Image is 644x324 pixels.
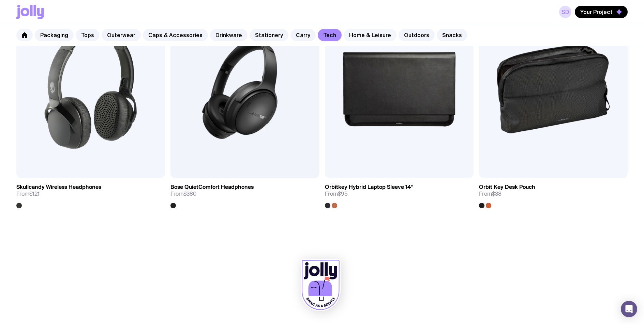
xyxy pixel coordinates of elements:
[290,29,316,41] a: Carry
[338,190,348,197] span: $95
[399,29,435,41] a: Outdoors
[170,178,319,208] a: Bose QuietComfort HeadphonesFrom$380
[16,178,165,208] a: Skullcandy Wireless HeadphonesFrom$121
[325,184,413,191] h3: Orbitkey Hybrid Laptop Sleeve 14"
[210,29,248,41] a: Drinkware
[170,191,197,197] span: From
[325,191,348,197] span: From
[318,29,342,41] a: Tech
[479,191,501,197] span: From
[479,178,628,208] a: Orbit Key Desk PouchFrom$38
[29,190,40,197] span: $121
[344,29,396,41] a: Home & Leisure
[250,29,288,41] a: Stationery
[16,184,101,191] h3: Skullcandy Wireless Headphones
[143,29,208,41] a: Caps & Accessories
[16,191,40,197] span: From
[559,6,571,18] a: SD
[35,29,74,41] a: Packaging
[479,184,535,191] h3: Orbit Key Desk Pouch
[437,29,467,41] a: Snacks
[183,190,197,197] span: $380
[325,178,474,208] a: Orbitkey Hybrid Laptop Sleeve 14"From$95
[621,301,637,317] div: Open Intercom Messenger
[580,9,613,15] span: Your Project
[492,190,501,197] span: $38
[102,29,141,41] a: Outerwear
[76,29,100,41] a: Tops
[575,6,628,18] button: Your Project
[170,184,254,191] h3: Bose QuietComfort Headphones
